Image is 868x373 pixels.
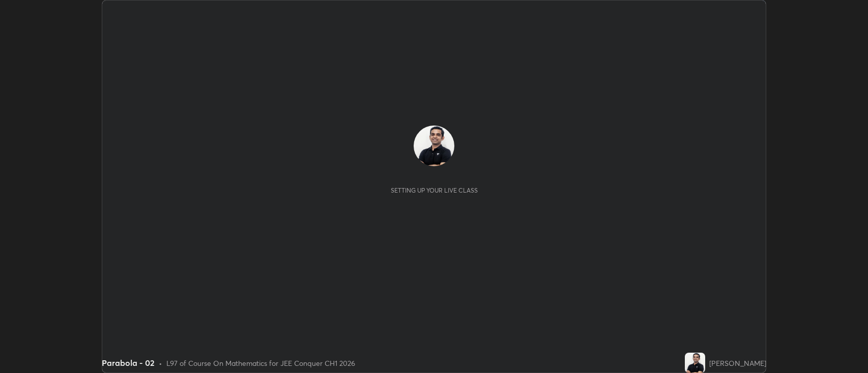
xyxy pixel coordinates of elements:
[391,186,478,194] div: Setting up your live class
[709,358,766,368] div: [PERSON_NAME]
[159,358,162,368] div: •
[102,357,155,369] div: Parabola - 02
[166,358,355,368] div: L97 of Course On Mathematics for JEE Conquer CH1 2026
[685,353,705,373] img: f8aae543885a491b8a905e74841c74d5.jpg
[414,126,454,166] img: f8aae543885a491b8a905e74841c74d5.jpg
